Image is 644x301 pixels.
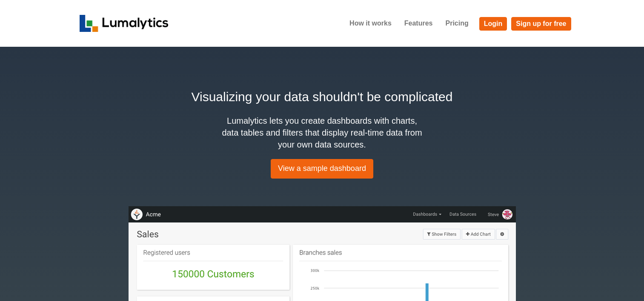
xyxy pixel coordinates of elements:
a: Features [398,13,439,34]
a: View a sample dashboard [271,159,373,179]
a: How it works [343,13,398,34]
img: logo_v2-f34f87db3d4d9f5311d6c47995059ad6168825a3e1eb260e01c8041e89355404.png [80,15,169,32]
a: Sign up for free [511,17,571,31]
h4: Lumalytics lets you create dashboards with charts, data tables and filters that display real-time... [220,115,424,150]
a: Pricing [439,13,475,34]
a: Login [479,17,507,31]
h2: Visualizing your data shouldn't be complicated [80,87,565,106]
